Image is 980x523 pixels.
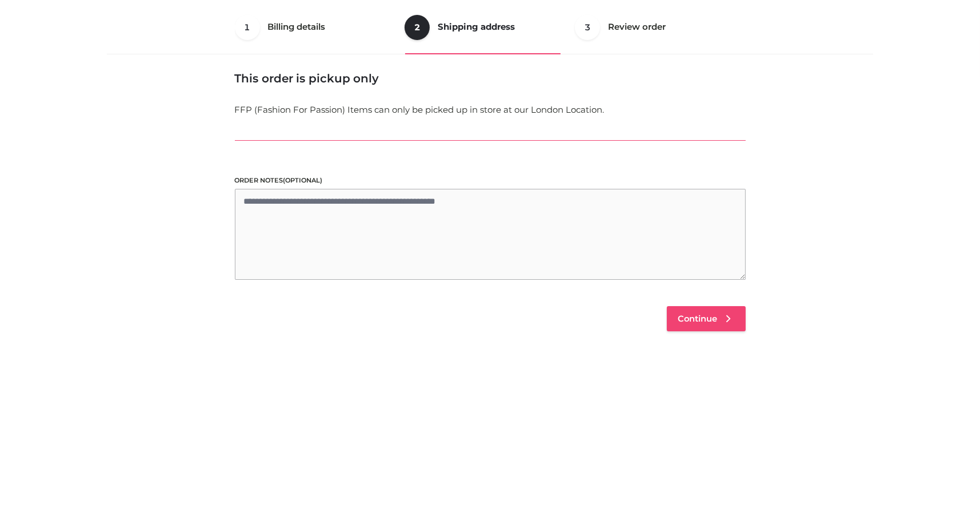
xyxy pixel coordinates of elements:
h3: This order is pickup only [235,72,746,85]
label: Order notes [235,175,746,186]
span: Continue [678,314,718,324]
a: Continue [667,306,746,331]
p: FFP (Fashion For Passion) Items can only be picked up in store at our London Location. [235,102,746,117]
span: (optional) [283,176,323,184]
